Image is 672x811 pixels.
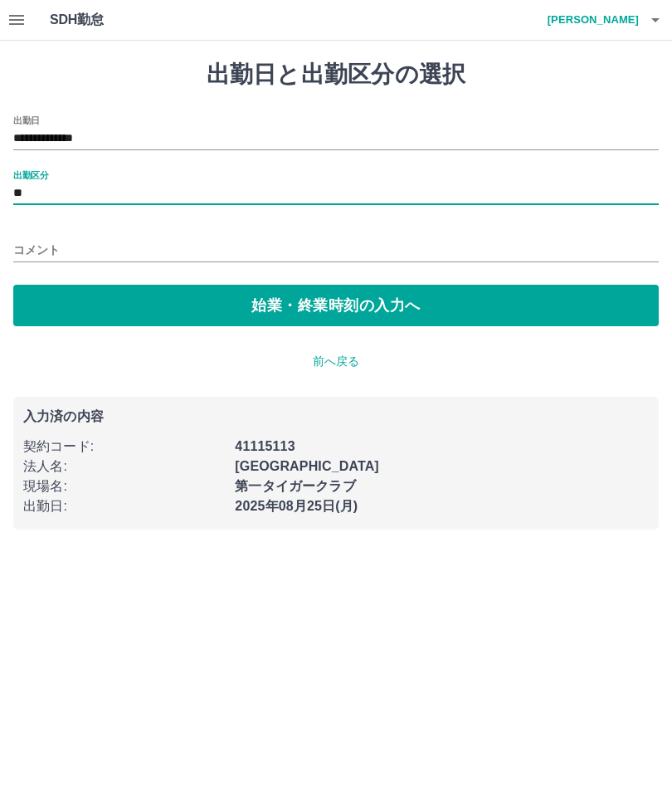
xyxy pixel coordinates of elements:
[23,437,225,457] p: 契約コード :
[23,496,225,516] p: 出勤日 :
[13,285,659,326] button: 始業・終業時刻の入力へ
[235,439,295,453] b: 41115113
[23,476,225,496] p: 現場名 :
[23,457,225,476] p: 法人名 :
[13,61,659,89] h1: 出勤日と出勤区分の選択
[13,114,40,126] label: 出勤日
[13,169,48,181] label: 出勤区分
[235,479,355,493] b: 第一タイガークラブ
[235,459,379,473] b: [GEOGRAPHIC_DATA]
[235,499,358,513] b: 2025年08月25日(月)
[13,353,659,370] p: 前へ戻る
[23,410,649,423] p: 入力済の内容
